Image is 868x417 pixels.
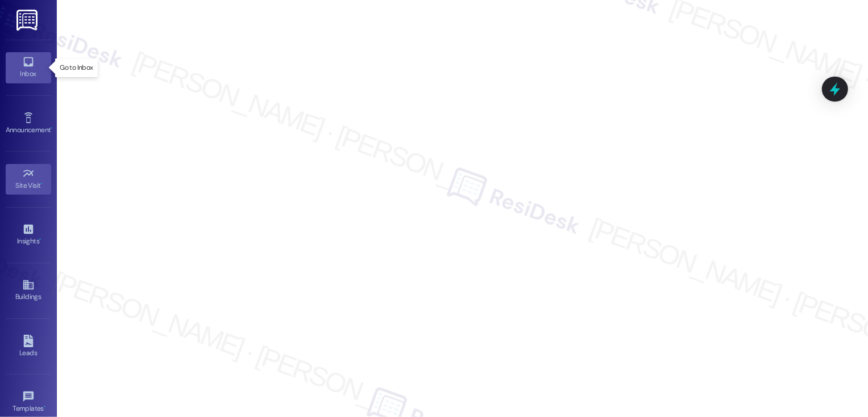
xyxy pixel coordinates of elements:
p: Go to Inbox [60,63,93,73]
a: Buildings [6,275,51,306]
a: Insights • [6,220,51,250]
span: • [44,403,45,411]
span: • [41,180,43,188]
span: • [51,124,52,132]
span: • [39,235,41,243]
a: Site Visit • [6,164,51,195]
a: Inbox [6,52,51,83]
a: Leads [6,331,51,362]
img: ResiDesk Logo [16,10,40,31]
